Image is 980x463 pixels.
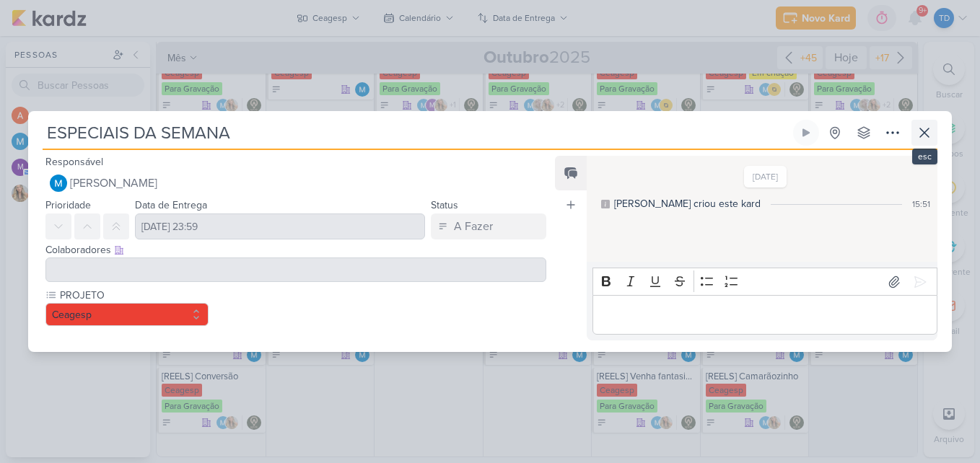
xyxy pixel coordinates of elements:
label: Data de Entrega [135,199,207,211]
div: Ligar relógio [800,127,812,138]
span: [PERSON_NAME] [70,175,157,192]
img: MARIANA MIRANDA [50,175,67,192]
div: Editor toolbar [592,268,937,296]
label: Prioridade [45,199,91,211]
button: [PERSON_NAME] [45,170,546,196]
input: Select a date [135,213,425,239]
button: Ceagesp [45,303,209,326]
div: [PERSON_NAME] criou este kard [614,196,761,211]
div: esc [912,149,937,164]
label: Responsável [45,156,103,168]
div: Colaboradores [45,242,546,257]
div: A Fazer [454,218,493,235]
div: 15:51 [912,198,930,211]
input: Kard Sem Título [43,120,790,146]
div: Editor editing area: main [592,295,937,335]
button: A Fazer [431,213,546,239]
label: Status [431,199,458,211]
label: PROJETO [58,288,209,303]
